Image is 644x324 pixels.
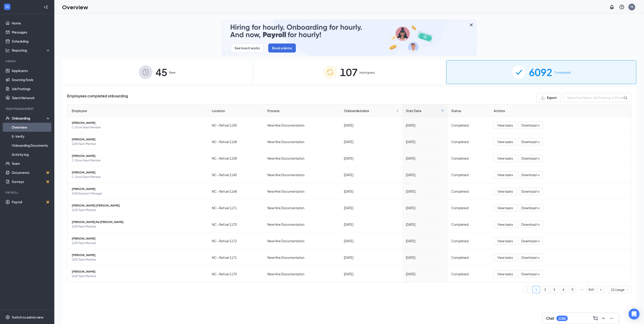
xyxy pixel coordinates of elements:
[578,286,585,293] span: •••
[72,220,205,224] span: [PERSON_NAME] Re [PERSON_NAME]
[469,22,474,28] svg: Cross
[537,273,540,276] span: down
[494,204,517,211] button: View tasks
[359,70,375,75] span: In progress
[533,286,540,293] a: 1
[451,255,486,260] div: Completed
[497,156,513,161] span: View tasks
[12,37,50,46] a: Scheduling
[533,286,540,293] li: 1
[497,189,513,194] span: View tasks
[208,167,264,183] td: NC - Refuel 1145
[12,168,50,177] a: DocumentsCrown
[208,117,264,134] td: NC - Refuel 1150
[536,93,561,102] button: Export
[537,141,540,144] span: down
[12,93,50,102] a: Talent Network
[156,64,167,80] span: 45
[406,271,444,276] div: [DATE]
[12,132,50,141] a: E-Verify
[521,173,536,177] span: Download
[497,205,513,210] span: View tasks
[451,172,486,177] div: Completed
[72,274,205,278] span: QSR Team Member
[208,249,264,266] td: NC - Refuel 1171
[609,4,615,10] svg: Notifications
[264,200,340,216] td: New Hire Documentation
[526,288,529,291] span: left
[264,167,340,183] td: New Hire Documentation
[451,222,486,227] div: Completed
[406,222,444,227] div: [DATE]
[5,116,10,120] svg: UserCheck
[494,237,517,245] button: View tasks
[12,141,50,150] a: Onboarding Documents
[560,286,567,293] a: 4
[344,156,399,161] div: [DATE]
[521,222,536,227] span: Download
[12,177,50,186] a: SurveysCrown
[494,171,517,178] button: View tasks
[264,134,340,150] td: New Hire Documentation
[542,286,549,293] li: 2
[72,269,205,274] span: [PERSON_NAME]
[5,315,10,319] svg: Settings
[597,286,604,293] button: right
[264,249,340,266] td: New Hire Documentation
[537,223,540,226] span: down
[494,270,517,278] button: View tasks
[597,286,604,293] li: Next Page
[72,142,205,146] span: QSR Team Member
[72,170,205,175] span: [PERSON_NAME]
[497,139,513,144] span: View tasks
[537,124,540,127] span: down
[12,315,43,319] div: Switch to admin view
[558,317,566,320] div: 2186
[5,5,10,9] svg: WorkstreamLogo
[340,105,402,117] th: Onboarded date
[599,288,602,291] span: right
[619,4,625,10] svg: QuestionInfo
[72,236,205,241] span: [PERSON_NAME]
[406,189,444,194] div: [DATE]
[569,286,576,293] a: 5
[451,156,486,161] div: Completed
[524,286,531,293] button: left
[537,207,540,210] span: down
[72,158,205,163] span: C-Store Team Member
[608,286,631,293] div: Page Size
[600,315,607,322] button: ChevronUp
[12,197,50,206] a: PayrollCrown
[494,138,517,145] button: View tasks
[406,139,444,144] div: [DATE]
[344,123,399,128] div: [DATE]
[231,43,264,53] button: See how it works
[12,19,50,28] a: Home
[547,96,557,99] span: Export
[521,189,536,194] span: Download
[563,93,631,102] input: Search by Name, Job Posting, or Process
[344,271,399,276] div: [DATE]
[494,122,517,129] button: View tasks
[72,154,205,158] span: [PERSON_NAME]
[593,316,598,321] svg: ComposeMessage
[344,189,399,194] div: [DATE]
[67,105,208,117] th: Employee
[406,238,444,243] div: [DATE]
[264,183,340,200] td: New Hire Documentation
[601,316,606,321] svg: ChevronUp
[406,108,441,113] span: Start Date
[630,5,633,9] div: TR
[72,125,205,130] span: C-Store Team Member
[208,183,264,200] td: NC - Refuel 1168
[72,191,205,196] span: QSR Assistant Manager
[12,84,50,93] a: Job Postings
[521,139,536,144] span: Download
[344,205,399,210] div: [DATE]
[608,315,615,322] button: Minimize
[521,123,536,128] span: Download
[494,155,517,162] button: View tasks
[264,150,340,167] td: New Hire Documentation
[451,205,486,210] div: Completed
[12,66,50,75] a: Applicants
